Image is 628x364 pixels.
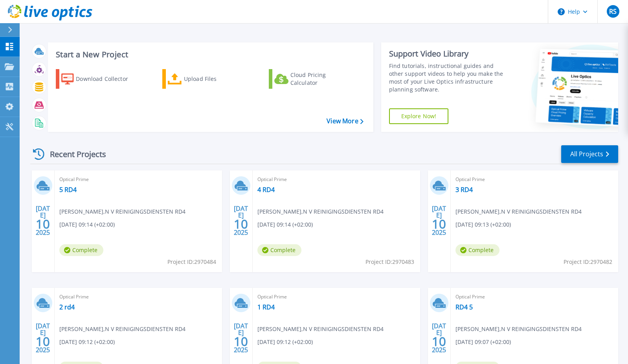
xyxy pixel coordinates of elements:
[365,258,414,266] span: Project ID: 2970483
[389,108,449,124] a: Explore Now!
[234,338,248,345] span: 10
[59,186,77,194] a: 5 RD4
[56,69,143,89] a: Download Collector
[561,145,618,163] a: All Projects
[257,220,313,229] span: [DATE] 09:14 (+02:00)
[432,324,446,352] div: [DATE] 2025
[432,338,446,345] span: 10
[184,71,247,87] div: Upload Files
[455,175,613,184] span: Optical Prime
[257,186,275,194] a: 4 RD4
[233,324,248,352] div: [DATE] 2025
[56,50,363,59] h3: Start a New Project
[455,220,511,229] span: [DATE] 09:13 (+02:00)
[59,207,185,216] span: [PERSON_NAME] , N V REINIGINGSDIENSTEN RD4
[59,303,75,311] a: 2 rd4
[455,325,582,333] span: [PERSON_NAME] , N V REINIGINGSDIENSTEN RD4
[290,71,353,87] div: Cloud Pricing Calculator
[59,293,217,301] span: Optical Prime
[257,325,384,333] span: [PERSON_NAME] , N V REINIGINGSDIENSTEN RD4
[327,117,363,125] a: View More
[59,244,103,256] span: Complete
[455,186,473,194] a: 3 RD4
[59,325,185,333] span: [PERSON_NAME] , N V REINIGINGSDIENSTEN RD4
[257,293,415,301] span: Optical Prime
[257,338,313,346] span: [DATE] 09:12 (+02:00)
[432,206,446,235] div: [DATE] 2025
[455,244,499,256] span: Complete
[35,324,50,352] div: [DATE] 2025
[233,206,248,235] div: [DATE] 2025
[30,145,117,164] div: Recent Projects
[257,175,415,184] span: Optical Prime
[455,293,613,301] span: Optical Prime
[59,220,115,229] span: [DATE] 09:14 (+02:00)
[162,69,250,89] a: Upload Files
[389,49,509,59] div: Support Video Library
[36,338,50,345] span: 10
[609,8,617,15] span: RS
[455,338,511,346] span: [DATE] 09:07 (+02:00)
[269,69,356,89] a: Cloud Pricing Calculator
[59,175,217,184] span: Optical Prime
[257,244,301,256] span: Complete
[455,207,582,216] span: [PERSON_NAME] , N V REINIGINGSDIENSTEN RD4
[234,221,248,227] span: 10
[389,62,509,93] div: Find tutorials, instructional guides and other support videos to help you make the most of your L...
[257,207,384,216] span: [PERSON_NAME] , N V REINIGINGSDIENSTEN RD4
[76,71,139,87] div: Download Collector
[167,258,216,266] span: Project ID: 2970484
[59,338,115,346] span: [DATE] 09:12 (+02:00)
[564,258,612,266] span: Project ID: 2970482
[35,206,50,235] div: [DATE] 2025
[432,221,446,227] span: 10
[257,303,275,311] a: 1 RD4
[36,221,50,227] span: 10
[455,303,473,311] a: RD4 5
